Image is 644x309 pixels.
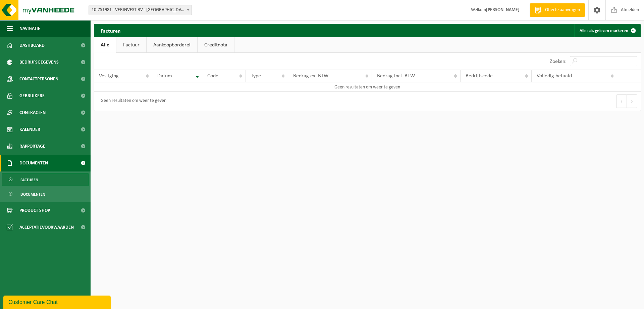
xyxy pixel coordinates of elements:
span: Gebruikers [19,87,45,104]
span: Kalender [19,121,40,138]
span: Type [251,73,261,79]
h2: Facturen [94,24,127,37]
span: Bedrijfsgegevens [19,54,59,71]
a: Facturen [2,173,89,186]
span: Contracten [19,104,46,121]
a: Documenten [2,188,89,200]
span: Offerte aanvragen [543,7,582,13]
span: Navigatie [19,20,40,37]
span: Vestiging [99,73,119,79]
strong: [PERSON_NAME] [486,7,520,12]
span: Contactpersonen [19,71,58,87]
span: Rapportage [19,138,45,155]
span: Documenten [20,188,45,201]
span: Bedrag incl. BTW [377,73,415,79]
span: Facturen [20,173,38,186]
iframe: chat widget [3,294,112,309]
button: Previous [616,94,627,108]
span: Bedrag ex. BTW [293,73,328,79]
span: 10-751981 - VERINVEST BV - TORHOUT [89,5,192,15]
span: 10-751981 - VERINVEST BV - TORHOUT [89,5,192,15]
a: Creditnota [198,37,234,53]
a: Alle [94,37,116,53]
span: Datum [157,73,172,79]
span: Acceptatievoorwaarden [19,219,74,236]
span: Product Shop [19,202,50,219]
button: Next [627,94,637,108]
a: Offerte aanvragen [530,3,585,17]
span: Documenten [19,155,48,171]
span: Dashboard [19,37,45,54]
label: Zoeken: [550,59,567,64]
button: Alles als gelezen markeren [574,24,640,37]
a: Factuur [116,37,146,53]
span: Volledig betaald [537,73,572,79]
span: Bedrijfscode [466,73,493,79]
span: Code [207,73,218,79]
td: Geen resultaten om weer te geven [94,82,641,92]
a: Aankoopborderel [147,37,197,53]
div: Geen resultaten om weer te geven [97,95,166,107]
